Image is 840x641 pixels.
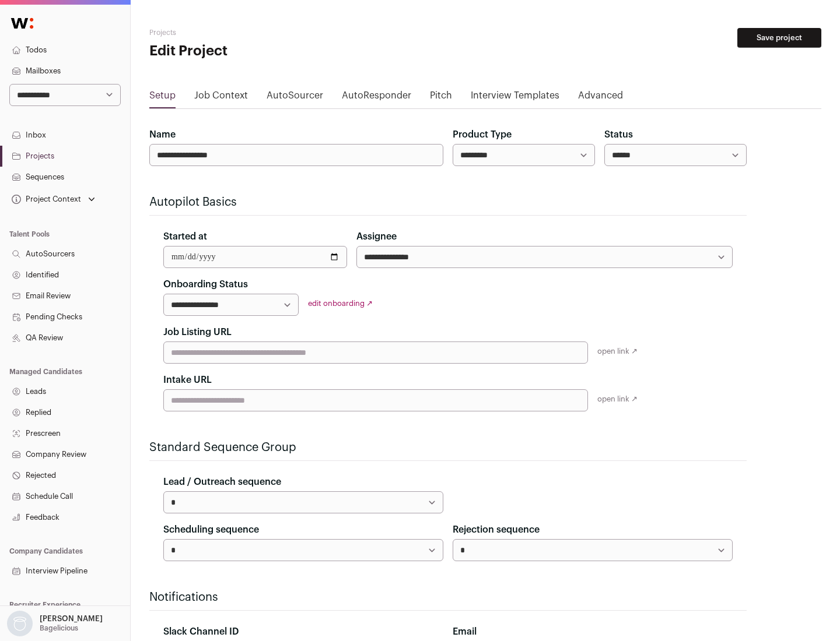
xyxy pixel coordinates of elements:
[578,89,623,107] a: Advanced
[163,373,212,387] label: Intake URL
[737,28,821,48] button: Save project
[471,89,559,107] a: Interview Templates
[163,625,239,639] label: Slack Channel ID
[149,194,747,210] h2: Autopilot Basics
[149,589,747,605] h2: Notifications
[149,439,747,456] h2: Standard Sequence Group
[267,89,323,107] a: AutoSourcer
[430,89,452,107] a: Pitch
[149,128,176,142] label: Name
[163,523,259,537] label: Scheduling sequence
[308,300,373,307] a: edit onboarding ↗
[5,12,40,35] img: Wellfound
[453,625,733,639] div: Email
[342,89,411,107] a: AutoResponder
[453,523,540,537] label: Rejection sequence
[5,611,105,636] button: Open dropdown
[163,230,207,244] label: Started at
[604,128,633,142] label: Status
[9,195,81,204] div: Project Context
[163,277,248,291] label: Onboarding Status
[40,614,103,624] p: [PERSON_NAME]
[453,128,512,142] label: Product Type
[7,611,33,636] img: nopic.png
[9,191,97,207] button: Open dropdown
[149,28,373,37] h2: Projects
[40,624,78,633] p: Bagelicious
[194,89,248,107] a: Job Context
[163,475,281,489] label: Lead / Outreach sequence
[356,230,397,244] label: Assignee
[149,89,176,107] a: Setup
[163,325,232,339] label: Job Listing URL
[149,42,373,61] h1: Edit Project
